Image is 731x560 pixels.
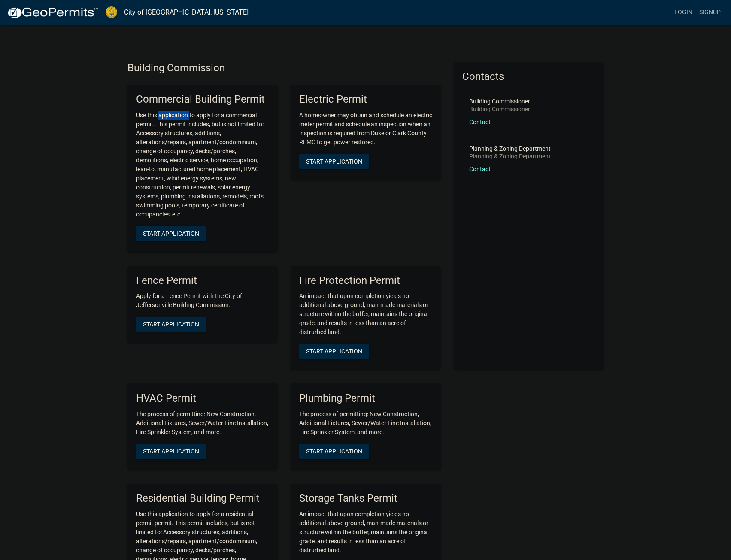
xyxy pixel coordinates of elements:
[299,274,432,287] h5: Fire Protection Permit
[306,348,362,355] span: Start Application
[136,226,206,241] button: Start Application
[469,166,491,173] a: Contact
[136,492,269,505] h5: Residential Building Permit
[469,98,530,104] p: Building Commissioner
[143,321,199,328] span: Start Application
[299,93,432,106] h5: Electric Permit
[469,146,551,152] p: Planning & Zoning Department
[127,62,441,74] h4: Building Commission
[462,70,595,83] h5: Contacts
[143,448,199,455] span: Start Application
[299,111,432,147] p: A homeowner may obtain and schedule an electric meter permit and schedule an inspection when an i...
[671,4,696,21] a: Login
[469,119,491,125] a: Contact
[306,448,362,455] span: Start Application
[299,444,369,459] button: Start Application
[136,444,206,459] button: Start Application
[696,4,724,21] a: Signup
[306,158,362,164] span: Start Application
[299,344,369,359] button: Start Application
[124,5,249,20] a: City of [GEOGRAPHIC_DATA], [US_STATE]
[136,317,206,332] button: Start Application
[106,6,117,18] img: City of Jeffersonville, Indiana
[136,111,269,219] p: Use this application to apply for a commercial permit. This permit includes, but is not limited t...
[299,510,432,555] p: An impact that upon completion yields no additional above ground, man-made materials or structure...
[299,392,432,405] h5: Plumbing Permit
[143,230,199,237] span: Start Application
[136,93,269,106] h5: Commercial Building Permit
[469,106,530,112] p: Building Commissioner
[136,292,269,310] p: Apply for a Fence Permit with the City of Jeffersonville Building Commission.
[136,410,269,437] p: The process of permitting: New Construction, Additional Fixtures, Sewer/Water Line Installation, ...
[299,154,369,169] button: Start Application
[136,392,269,405] h5: HVAC Permit
[299,410,432,437] p: The process of permitting: New Construction, Additional Fixtures, Sewer/Water Line Installation, ...
[299,492,432,505] h5: Storage Tanks Permit
[469,153,551,159] p: Planning & Zoning Department
[299,292,432,337] p: An impact that upon completion yields no additional above ground, man-made materials or structure...
[136,274,269,287] h5: Fence Permit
